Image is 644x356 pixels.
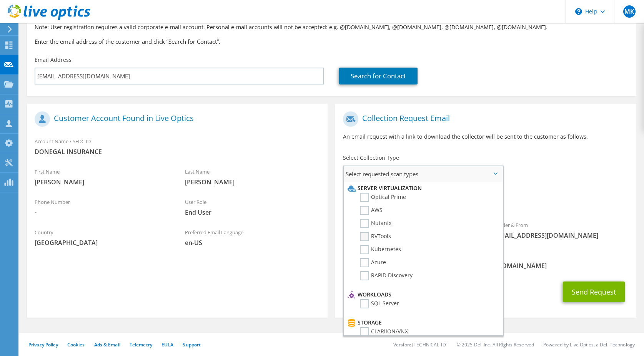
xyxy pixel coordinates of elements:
button: Send Request [563,281,625,302]
a: Ads & Email [94,341,120,348]
label: Select Collection Type [343,154,399,162]
div: Sender & From [486,217,636,243]
span: - [35,208,170,217]
div: User Role [177,194,328,220]
label: RAPID Discovery [360,271,413,280]
div: First Name [27,164,177,190]
a: Telemetry [130,341,152,348]
label: AWS [360,206,383,215]
span: [PERSON_NAME] [185,178,320,186]
label: SQL Server [360,299,399,308]
p: An email request with a link to download the collector will be sent to the customer as follows. [343,132,628,141]
span: DONEGAL INSURANCE [35,147,320,156]
label: Email Address [35,56,72,64]
li: Storage [346,318,498,327]
span: en-US [185,238,320,247]
div: CC & Reply To [335,247,636,274]
a: Search for Contact [339,68,418,84]
li: © 2025 Dell Inc. All Rights Reserved [457,341,534,348]
label: Kubernetes [360,245,401,254]
label: CLARiiON/VNX [360,327,408,336]
div: Last Name [177,164,328,190]
p: Note: User registration requires a valid corporate e-mail account. Personal e-mail accounts will ... [35,23,629,31]
h1: Customer Account Found in Live Optics [35,111,316,127]
label: RVTools [360,232,391,241]
span: [GEOGRAPHIC_DATA] [35,238,170,247]
li: Server Virtualization [346,184,498,193]
a: Support [183,341,201,348]
li: Workloads [346,290,498,299]
div: To [335,217,486,243]
h1: Collection Request Email [343,111,624,127]
div: Preferred Email Language [177,224,328,251]
label: Azure [360,258,386,267]
span: [EMAIL_ADDRESS][DOMAIN_NAME] [494,231,629,240]
span: End User [185,208,320,217]
a: Cookies [67,341,85,348]
div: Phone Number [27,194,177,220]
span: MK [623,5,636,18]
span: [PERSON_NAME] [35,178,170,186]
a: EULA [161,341,173,348]
div: Account Name / SFDC ID [27,133,328,160]
li: Version: [TECHNICAL_ID] [393,341,448,348]
div: Country [27,224,177,251]
svg: \n [575,8,582,15]
span: Select requested scan types [344,166,502,182]
div: Requested Collections [335,185,636,213]
li: Powered by Live Optics, a Dell Technology [543,341,635,348]
label: Nutanix [360,219,391,228]
label: Optical Prime [360,193,406,202]
h3: Enter the email address of the customer and click “Search for Contact”. [35,37,629,46]
a: Privacy Policy [28,341,58,348]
